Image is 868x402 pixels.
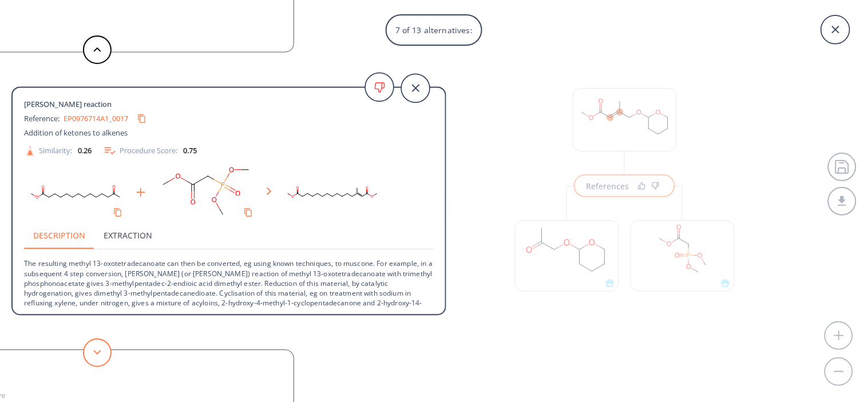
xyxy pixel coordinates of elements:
[281,164,384,222] svg: COC(=O)C=C(C)CCCCCCCCCCCC(=O)OC
[24,113,64,124] span: Reference:
[109,204,127,222] button: Copy to clipboard
[24,250,434,347] p: The resulting methyl 13-oxotetradecanoate can then be converted, eg using known techniques, to mu...
[24,99,116,110] span: [PERSON_NAME] reaction
[103,144,197,158] div: Procedure Score:
[183,147,197,154] div: 0.75
[154,164,257,222] svg: COC(=O)CP(=O)(OC)OC
[24,222,94,249] button: Description
[94,222,161,249] button: Extraction
[133,110,151,128] button: Copy to clipboard
[24,145,92,157] div: Similarity:
[24,222,434,249] div: procedure tabs
[64,115,128,122] a: EP0976714A1_0017
[239,204,257,222] button: Copy to clipboard
[78,147,92,154] div: 0.26
[24,164,127,222] svg: COC(=O)CCCCCCCCCCCC(C)=O
[24,128,128,138] span: Addition of ketones to alkenes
